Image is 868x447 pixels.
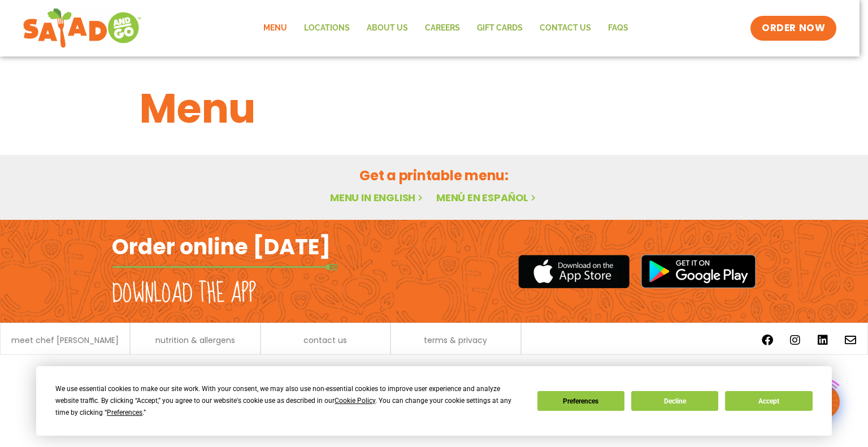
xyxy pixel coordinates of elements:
[155,336,235,344] a: nutrition & allergens
[468,15,531,41] a: GIFT CARDS
[296,15,358,41] a: Locations
[416,15,468,41] a: Careers
[36,366,832,436] div: Cookie Consent Prompt
[762,21,825,35] span: ORDER NOW
[140,166,728,185] h2: Get a printable menu:
[11,336,119,344] a: meet chef [PERSON_NAME]
[255,15,637,41] nav: Menu
[107,409,142,416] span: Preferences
[303,336,347,344] a: contact us
[335,397,375,405] span: Cookie Policy
[358,15,416,41] a: About Us
[518,253,630,290] img: appstore
[112,264,338,270] img: fork
[600,15,637,41] a: FAQs
[424,336,487,344] a: terms & privacy
[750,16,836,41] a: ORDER NOW
[631,391,718,411] button: Decline
[140,78,728,139] h1: Menu
[725,391,812,411] button: Accept
[537,391,624,411] button: Preferences
[255,15,296,41] a: Menu
[641,254,756,288] img: google_play
[531,15,600,41] a: Contact Us
[55,383,523,419] div: We use essential cookies to make our site work. With your consent, we may also use non-essential ...
[112,233,331,261] h2: Order online [DATE]
[23,6,142,51] img: new-SAG-logo-768×292
[330,190,425,205] a: Menu in English
[112,278,256,310] h2: Download the app
[436,190,538,205] a: Menú en español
